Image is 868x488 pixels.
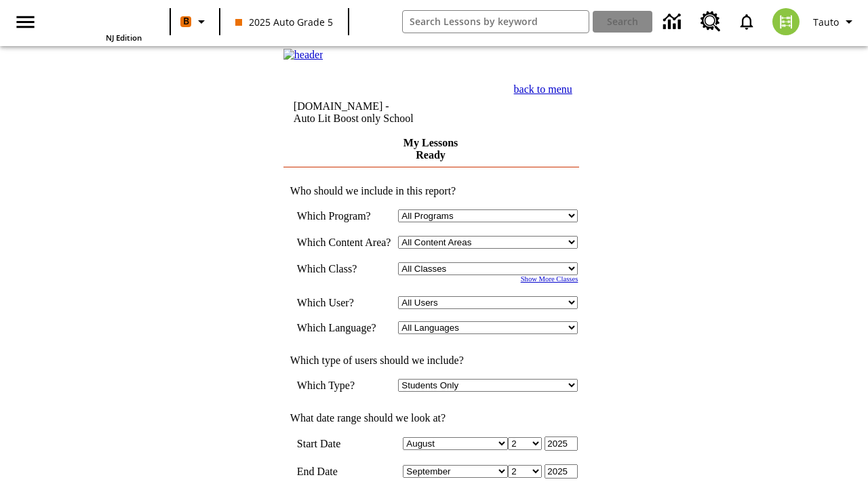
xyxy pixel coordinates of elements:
[283,49,323,61] img: header
[297,209,392,222] td: Which Program?
[283,354,578,367] td: Which type of users should we include?
[283,412,578,424] td: What date range should we look at?
[294,100,466,125] td: [DOMAIN_NAME] -
[183,13,189,30] span: B
[514,83,572,95] a: back to menu
[297,379,392,392] td: Which Type?
[808,9,863,34] button: Profile/Settings
[297,237,391,248] nobr: Which Content Area?
[692,3,729,40] a: Resource Center, Will open in new tab
[403,11,589,33] input: search field
[297,262,392,275] td: Which Class?
[5,2,45,42] button: Open side menu
[297,464,392,479] td: End Date
[403,137,458,161] a: My Lessons Ready
[54,4,142,43] div: Home
[283,185,578,197] td: Who should we include in this report?
[813,15,839,29] span: Tauto
[297,296,392,309] td: Which User?
[297,321,392,334] td: Which Language?
[294,113,414,124] nobr: Auto Lit Boost only School
[655,3,692,41] a: Data Center
[729,4,764,39] a: Notifications
[764,4,808,39] button: Select a new avatar
[175,9,215,34] button: Boost Class color is orange. Change class color
[772,8,800,35] img: avatar image
[521,275,578,283] a: Show More Classes
[106,33,142,43] span: NJ Edition
[235,15,333,29] span: 2025 Auto Grade 5
[297,436,392,451] td: Start Date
